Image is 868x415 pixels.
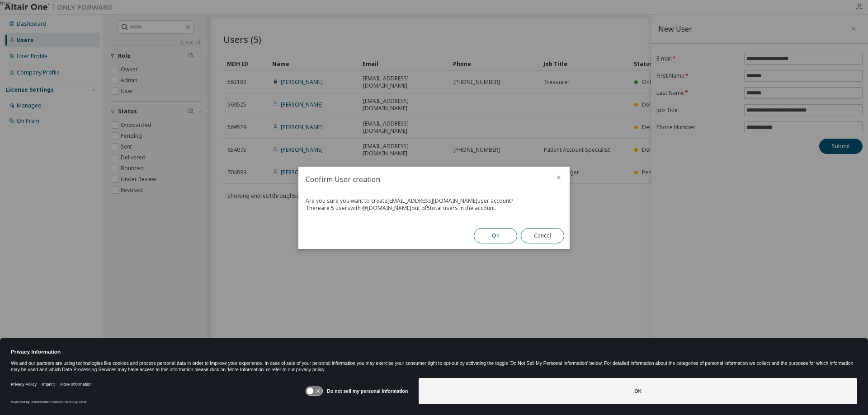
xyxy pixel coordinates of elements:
[298,167,548,192] h2: Confirm User creation
[521,228,564,243] button: Cancel
[306,205,562,212] div: There are 5 users with @ [DOMAIN_NAME] out of 5 total users in the account.
[474,228,517,243] button: Ok
[306,197,562,205] div: Are you sure you want to create [EMAIL_ADDRESS][DOMAIN_NAME] user account?
[555,174,562,181] button: close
